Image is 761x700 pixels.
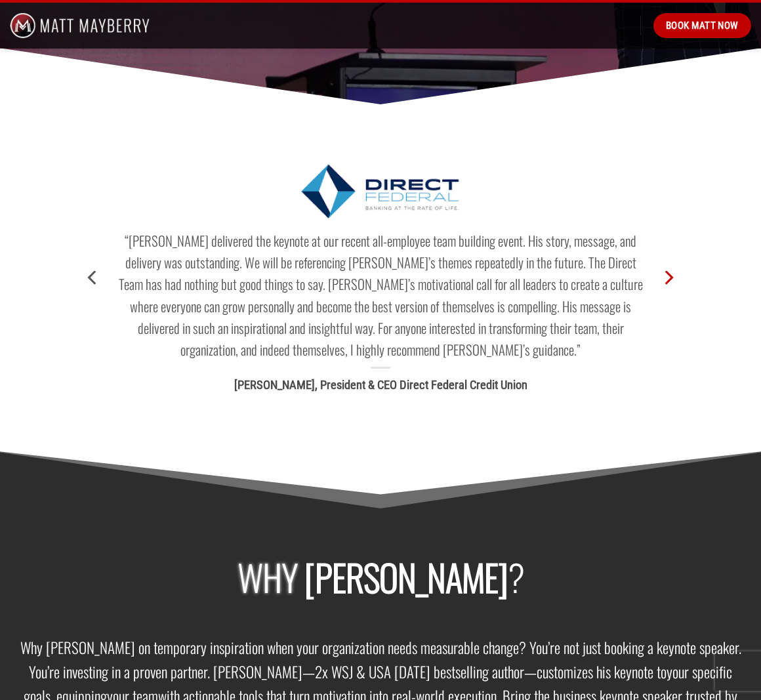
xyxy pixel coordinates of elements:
strong: [PERSON_NAME], President & CEO Direct Federal Credit Union [234,378,527,392]
button: Next [656,251,680,304]
a: Book Matt Now [653,13,751,38]
h4: “[PERSON_NAME] delivered the keynote at our recent all-employee team building event. His story, m... [115,230,646,360]
button: Previous [81,251,105,304]
img: Matt Mayberry [10,3,150,49]
h2: ? [20,555,741,598]
span: Why [237,550,298,604]
span: [PERSON_NAME] [304,550,508,604]
span: Book Matt Now [666,18,739,33]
